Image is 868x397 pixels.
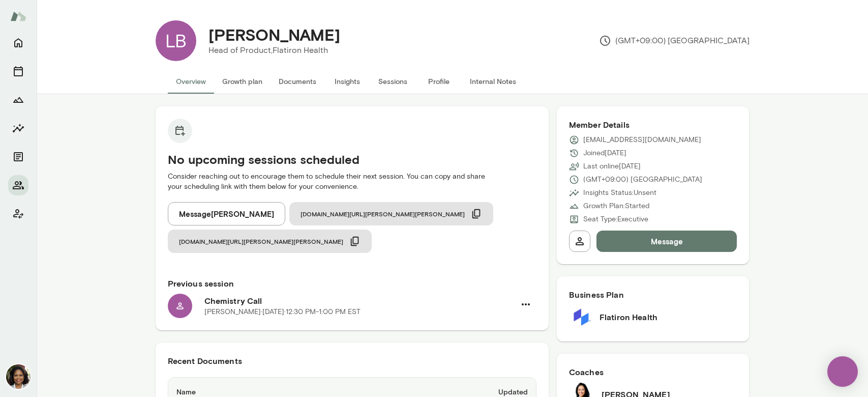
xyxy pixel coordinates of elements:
button: [DOMAIN_NAME][URL][PERSON_NAME][PERSON_NAME] [168,230,372,253]
p: Joined [DATE] [583,148,626,158]
p: Consider reaching out to encourage them to schedule their next session. You can copy and share yo... [168,172,536,192]
h4: [PERSON_NAME] [208,25,340,44]
img: Mento [10,7,26,26]
p: [EMAIL_ADDRESS][DOMAIN_NAME] [583,135,701,145]
button: Client app [8,204,28,224]
p: (GMT+09:00) [GEOGRAPHIC_DATA] [599,35,750,47]
h6: Chemistry Call [204,295,515,307]
h5: No upcoming sessions scheduled [168,151,536,167]
h6: Business Plan [569,289,737,301]
button: Profile [416,69,462,94]
h6: Recent Documents [168,355,536,367]
button: Home [8,33,28,53]
button: Sessions [370,69,416,94]
h6: Coaches [569,366,737,378]
button: Message[PERSON_NAME] [168,202,285,225]
button: Growth plan [214,69,271,94]
div: LB [156,20,196,61]
p: Seat Type: Executive [583,214,648,224]
button: Documents [271,69,324,94]
button: Internal Notes [462,69,524,94]
button: Message [596,231,737,252]
button: Insights [324,69,370,94]
button: Insights [8,118,28,138]
button: Growth Plan [8,90,28,110]
p: Insights Status: Unsent [583,188,656,198]
p: Growth Plan: Started [583,201,649,211]
h6: Member Details [569,119,737,131]
span: [DOMAIN_NAME][URL][PERSON_NAME][PERSON_NAME] [179,237,343,245]
h6: Previous session [168,277,536,290]
button: Documents [8,147,28,167]
img: Cheryl Mills [6,364,31,389]
button: Members [8,175,28,195]
span: [DOMAIN_NAME][URL][PERSON_NAME][PERSON_NAME] [301,210,465,218]
p: [PERSON_NAME] · [DATE] · 12:30 PM-1:00 PM EST [204,307,361,317]
button: Overview [168,69,214,94]
button: [DOMAIN_NAME][URL][PERSON_NAME][PERSON_NAME] [289,202,493,225]
p: Last online [DATE] [583,161,641,172]
h6: Flatiron Health [600,311,657,323]
p: Head of Product, Flatiron Health [208,44,340,56]
button: Sessions [8,61,28,81]
p: (GMT+09:00) [GEOGRAPHIC_DATA] [583,175,702,185]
